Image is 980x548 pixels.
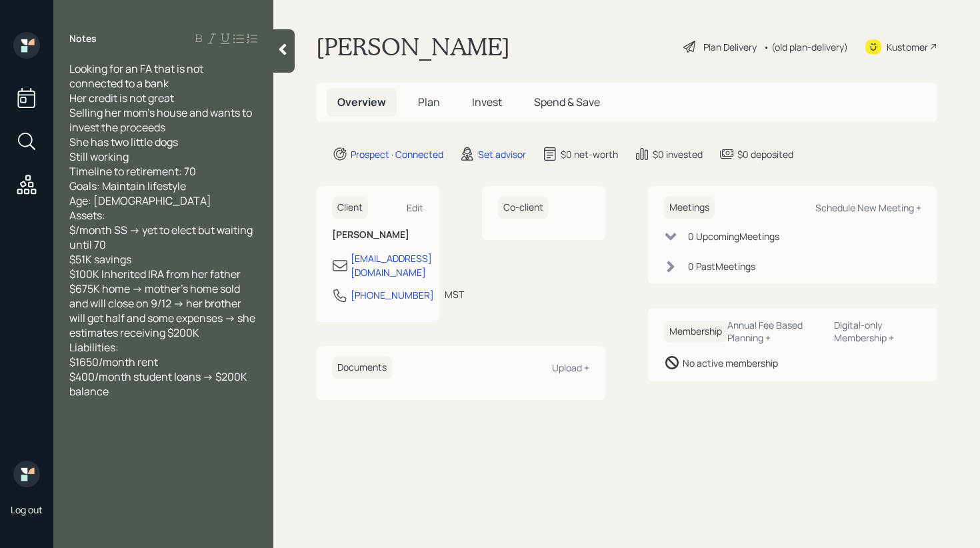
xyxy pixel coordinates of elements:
h6: Documents [332,357,392,379]
div: Log out [11,503,43,516]
div: $0 invested [653,147,703,161]
div: [PHONE_NUMBER] [351,288,434,302]
div: No active membership [683,356,778,370]
h6: [PERSON_NAME] [332,229,423,241]
span: $51K savings [69,252,131,267]
span: Looking for an FA that is not connected to a bank [69,61,205,91]
span: $675K home -> mother's home sold and will close on 9/12 -> her brother will get half and some exp... [69,281,257,340]
div: 0 Past Meeting s [688,259,755,273]
span: Overview [337,95,386,109]
span: She has two little dogs [69,135,178,149]
div: 0 Upcoming Meeting s [688,229,779,243]
div: Plan Delivery [703,40,757,54]
span: $1650/month rent [69,355,158,369]
h6: Client [332,197,368,219]
div: Annual Fee Based Planning + [727,319,823,344]
div: Set advisor [478,147,526,161]
span: Her credit is not great [69,91,174,105]
div: [EMAIL_ADDRESS][DOMAIN_NAME] [351,251,432,279]
span: Liabilities: [69,340,119,355]
span: Plan [418,95,440,109]
span: Spend & Save [534,95,600,109]
div: MST [445,287,464,301]
h6: Meetings [664,197,715,219]
img: retirable_logo.png [13,461,40,487]
span: Still working [69,149,129,164]
div: Schedule New Meeting + [815,201,921,214]
div: Digital-only Membership + [834,319,921,344]
div: • (old plan-delivery) [763,40,848,54]
span: Selling her mom's house and wants to invest the proceeds [69,105,254,135]
h1: [PERSON_NAME] [316,32,510,61]
span: Age: [DEMOGRAPHIC_DATA] [69,193,211,208]
h6: Membership [664,321,727,343]
span: $/month SS -> yet to elect but waiting until 70 [69,223,255,252]
h6: Co-client [498,197,549,219]
span: Goals: Maintain lifestyle [69,179,186,193]
div: Upload + [552,361,589,374]
span: Assets: [69,208,105,223]
span: $100K Inherited IRA from her father [69,267,241,281]
div: Prospect · Connected [351,147,443,161]
div: Edit [407,201,423,214]
div: $0 net-worth [561,147,618,161]
div: $0 deposited [737,147,793,161]
span: Invest [472,95,502,109]
span: Timeline to retirement: 70 [69,164,196,179]
span: $400/month student loans -> $200K balance [69,369,249,399]
div: Kustomer [887,40,928,54]
label: Notes [69,32,97,45]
